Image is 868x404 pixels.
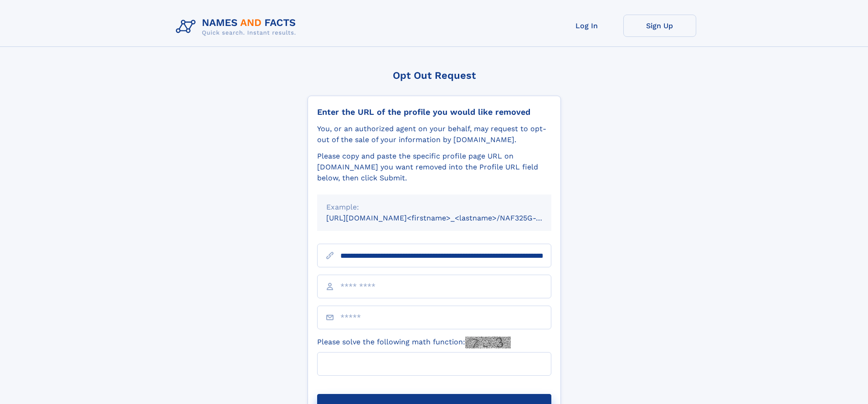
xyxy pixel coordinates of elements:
[317,337,511,348] label: Please solve the following math function:
[317,151,551,184] div: Please copy and paste the specific profile page URL on [DOMAIN_NAME] you want removed into the Pr...
[326,202,542,213] div: Example:
[326,214,569,222] small: [URL][DOMAIN_NAME]<firstname>_<lastname>/NAF325G-xxxxxxxx
[172,15,303,39] img: Logo Names and Facts
[623,15,696,37] a: Sign Up
[317,123,551,145] div: You, or an authorized agent on your behalf, may request to opt-out of the sale of your informatio...
[550,15,623,37] a: Log In
[308,70,561,81] div: Opt Out Request
[317,107,551,117] div: Enter the URL of the profile you would like removed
